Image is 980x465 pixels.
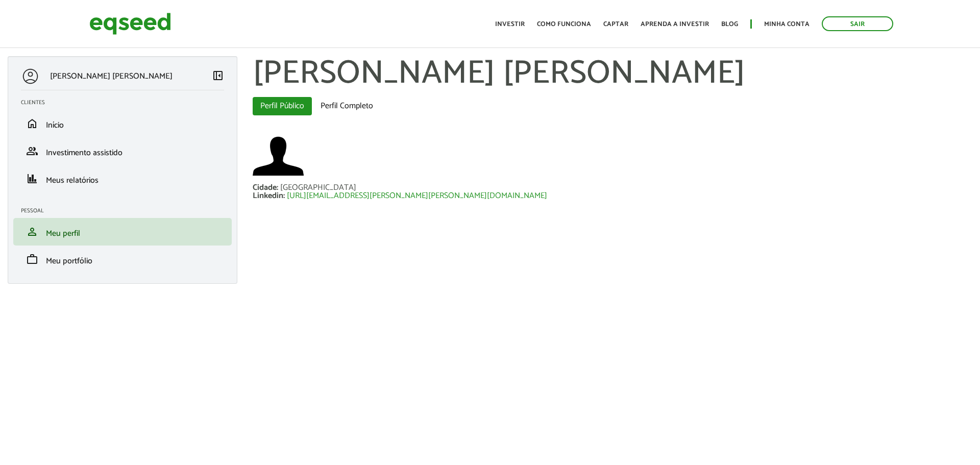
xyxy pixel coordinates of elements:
span: home [26,117,38,130]
li: Meus relatórios [13,165,232,192]
p: [PERSON_NAME] [PERSON_NAME] [50,71,173,81]
span: Meu portfólio [46,254,92,268]
a: Sair [822,16,893,31]
span: Investimento assistido [46,146,122,160]
a: Colapsar menu [212,69,224,84]
li: Início [13,110,232,137]
div: Linkedin [253,192,287,200]
img: Foto de Bernardo Gomes Cheloni [253,131,304,182]
li: Meu perfil [13,218,232,246]
span: finance [26,173,38,185]
h2: Clientes [21,100,232,106]
a: Blog [721,21,738,28]
span: work [26,253,38,265]
a: personMeu perfil [21,226,224,238]
span: : [277,181,278,194]
span: left_panel_close [212,69,224,82]
a: groupInvestimento assistido [21,145,224,157]
a: Aprenda a investir [641,21,709,28]
a: Perfil Completo [313,97,381,115]
h2: Pessoal [21,208,232,214]
a: Ver perfil do usuário. [253,131,304,182]
div: Cidade [253,184,280,192]
a: homeInício [21,117,224,130]
span: group [26,145,38,157]
span: Meu perfil [46,227,80,240]
span: person [26,226,38,238]
span: Meus relatórios [46,174,99,187]
a: Minha conta [764,21,810,28]
li: Investimento assistido [13,137,232,165]
span: : [283,189,285,203]
li: Meu portfólio [13,246,232,273]
span: Início [46,118,64,132]
h1: [PERSON_NAME] [PERSON_NAME] [253,56,972,92]
img: EqSeed [89,10,171,37]
a: financeMeus relatórios [21,173,224,185]
div: [GEOGRAPHIC_DATA] [280,184,356,192]
a: workMeu portfólio [21,253,224,265]
a: Como funciona [537,21,591,28]
a: Captar [603,21,628,28]
a: Perfil Público [253,97,312,115]
a: Investir [495,21,525,28]
a: [URL][EMAIL_ADDRESS][PERSON_NAME][PERSON_NAME][DOMAIN_NAME] [287,192,547,200]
